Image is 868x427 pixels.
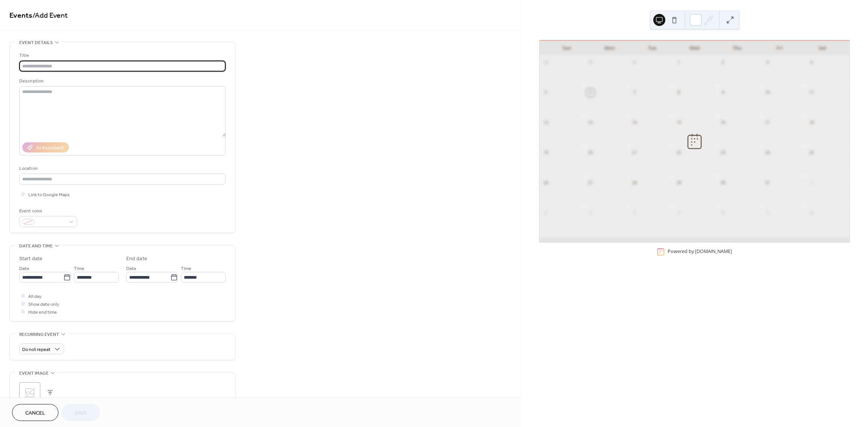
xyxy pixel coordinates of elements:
div: 15 [675,119,683,127]
span: Date [126,265,136,273]
div: 1 [807,179,816,187]
span: Cancel [25,409,45,417]
div: 27 [586,179,594,187]
div: End date [126,255,147,263]
div: 7 [630,88,639,97]
div: 18 [807,119,816,127]
div: 9 [719,88,727,97]
span: Recurring event [19,331,59,339]
div: 25 [807,149,816,157]
div: 6 [719,209,727,217]
div: 24 [763,149,772,157]
span: Event details [19,39,53,47]
span: Event image [19,369,49,377]
div: 22 [675,149,683,157]
div: 8 [807,209,816,217]
div: 30 [630,58,639,67]
div: 5 [542,88,550,97]
div: 16 [719,119,727,127]
div: 21 [630,149,639,157]
div: 19 [542,149,550,157]
div: 26 [542,179,550,187]
span: Date [19,265,29,273]
div: ; [19,382,40,403]
div: 28 [630,179,639,187]
div: 7 [763,209,772,217]
a: [DOMAIN_NAME] [695,248,732,255]
span: Link to Google Maps [28,191,70,199]
div: Mon [588,41,631,56]
div: Sun [546,41,588,56]
div: Start date [19,255,43,263]
div: Sat [801,41,844,56]
div: 4 [630,209,639,217]
div: 8 [675,88,683,97]
div: Powered by [668,248,732,255]
div: 23 [719,149,727,157]
div: 29 [586,58,594,67]
div: Title [19,52,224,59]
div: 30 [719,179,727,187]
div: 1 [675,58,683,67]
div: 20 [586,149,594,157]
div: 3 [586,209,594,217]
span: / Add Event [32,8,68,23]
span: Hide end time [28,308,57,316]
div: 3 [763,58,772,67]
span: Date and time [19,242,53,250]
div: 14 [630,119,639,127]
div: 13 [586,119,594,127]
div: Tue [631,41,673,56]
div: 31 [763,179,772,187]
div: 12 [542,119,550,127]
div: Description [19,77,224,85]
span: All day [28,293,41,300]
div: 4 [807,58,816,67]
div: 2 [542,209,550,217]
button: Cancel [12,404,58,421]
span: Time [181,265,191,273]
div: 28 [542,58,550,67]
span: Time [74,265,84,273]
div: Event color [19,207,76,215]
div: Wed [673,41,716,56]
div: 5 [675,209,683,217]
span: Show date only [28,300,59,308]
div: 11 [807,88,816,97]
span: Do not repeat [22,345,50,354]
div: 10 [763,88,772,97]
a: Events [9,8,32,23]
div: 2 [719,58,727,67]
div: 6 [586,88,594,97]
div: Fri [758,41,801,56]
div: Location [19,165,224,172]
div: 29 [675,179,683,187]
div: 17 [763,119,772,127]
div: Thu [716,41,758,56]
